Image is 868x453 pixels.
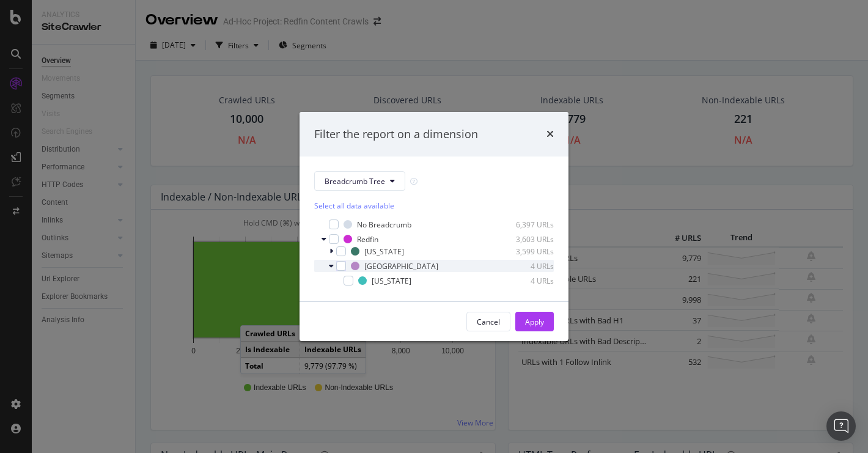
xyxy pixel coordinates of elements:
div: Filter the report on a dimension [314,127,478,142]
div: 3,599 URLs [494,246,554,257]
div: Redfin [357,234,378,245]
div: modal [300,112,568,342]
div: Open Intercom Messenger [826,411,856,441]
div: No Breadcrumb [357,219,411,230]
div: Apply [525,317,544,327]
button: Apply [515,312,554,331]
div: 3,603 URLs [494,234,554,245]
div: 4 URLs [494,261,554,271]
div: 6,397 URLs [494,219,554,230]
span: Breadcrumb Tree [325,176,385,186]
div: Select all data available [314,201,554,211]
div: Cancel [477,317,500,327]
div: 4 URLs [494,276,554,286]
div: [US_STATE] [364,246,404,257]
div: [GEOGRAPHIC_DATA] [364,261,438,271]
div: [US_STATE] [372,276,411,286]
div: times [546,127,554,142]
button: Breadcrumb Tree [314,171,405,191]
button: Cancel [466,312,510,331]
